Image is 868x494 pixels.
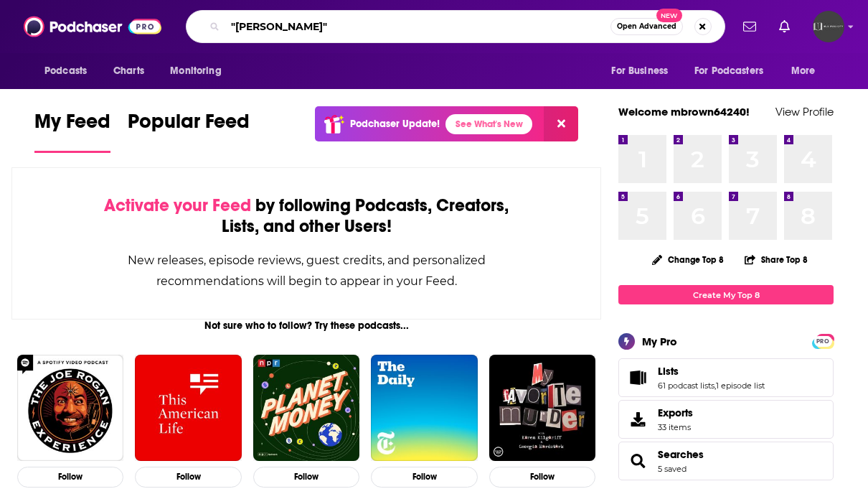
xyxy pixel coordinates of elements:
[34,109,110,153] a: My Feed
[658,406,693,419] span: Exports
[623,409,652,429] span: Exports
[160,57,240,85] button: open menu
[253,467,359,488] button: Follow
[813,11,844,42] span: Logged in as mbrown64240
[714,381,716,391] span: ,
[618,285,834,304] a: Create My Top 8
[17,355,123,461] img: The Joe Rogan Experience
[716,381,765,391] a: 1 episode list
[84,250,529,292] div: New releases, episode reviews, guest credits, and personalized recommendations will begin to appe...
[489,355,595,461] img: My Favorite Murder with Karen Kilgariff and Georgia Hardstark
[445,114,532,134] a: See What's New
[773,14,796,39] a: Show notifications dropdown
[814,335,831,346] a: PRO
[610,18,683,35] button: Open AdvancedNew
[601,57,686,85] button: open menu
[813,11,844,42] button: Show profile menu
[775,105,834,118] a: View Profile
[371,355,477,461] img: The Daily
[128,109,250,142] span: Popular Feed
[658,381,714,391] a: 61 podcast lists
[34,109,110,142] span: My Feed
[350,118,440,130] p: Podchaser Update!
[135,467,241,488] button: Follow
[694,61,763,81] span: For Podcasters
[813,11,844,42] img: User Profile
[128,109,250,153] a: Popular Feed
[781,57,834,85] button: open menu
[658,448,704,461] a: Searches
[656,9,682,22] span: New
[34,57,105,85] button: open menu
[253,355,359,461] img: Planet Money
[685,57,784,85] button: open menu
[791,61,816,81] span: More
[113,61,144,81] span: Charts
[170,61,221,81] span: Monitoring
[744,246,808,274] button: Share Top 8
[618,358,834,397] span: Lists
[623,368,652,388] a: Lists
[17,467,123,488] button: Follow
[84,195,529,237] div: by following Podcasts, Creators, Lists, and other Users!
[618,400,834,439] a: Exports
[814,336,831,347] span: PRO
[623,451,652,471] a: Searches
[186,10,725,43] div: Search podcasts, credits, & more...
[104,57,153,85] a: Charts
[24,13,161,40] img: Podchaser - Follow, Share and Rate Podcasts
[371,467,477,488] button: Follow
[658,365,765,378] a: Lists
[658,365,679,378] span: Lists
[658,464,687,474] a: 5 saved
[617,23,676,30] span: Open Advanced
[618,105,750,118] a: Welcome mbrown64240!
[11,320,601,332] div: Not sure who to follow? Try these podcasts...
[135,355,241,461] img: This American Life
[658,422,693,432] span: 33 items
[225,15,610,38] input: Search podcasts, credits, & more...
[104,195,251,216] span: Activate your Feed
[643,251,732,269] button: Change Top 8
[611,61,668,81] span: For Business
[618,442,834,480] span: Searches
[642,335,677,348] div: My Pro
[44,61,87,81] span: Podcasts
[489,467,595,488] button: Follow
[737,14,762,39] a: Show notifications dropdown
